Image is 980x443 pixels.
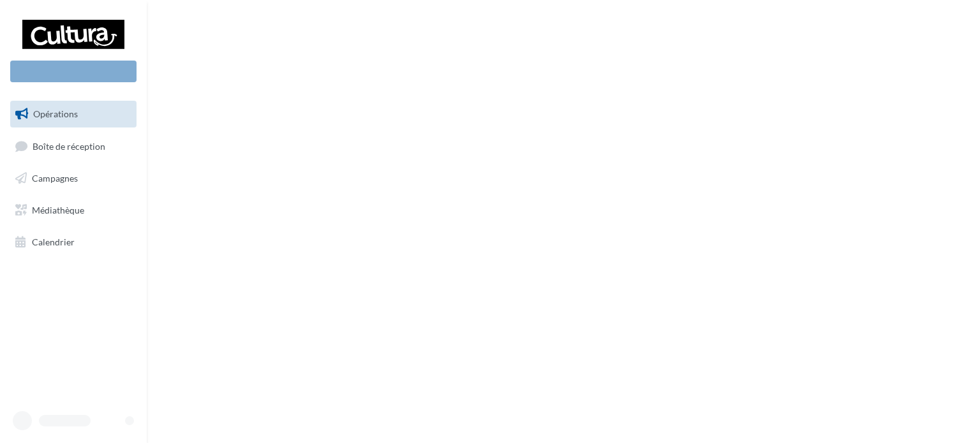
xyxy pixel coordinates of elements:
a: Calendrier [8,229,139,256]
span: Opérations [33,108,78,119]
span: Boîte de réception [33,140,105,151]
span: Médiathèque [32,205,84,215]
span: Calendrier [32,236,75,247]
span: Campagnes [32,173,78,184]
div: Nouvelle campagne [10,61,137,82]
a: Boîte de réception [8,133,139,160]
a: Opérations [8,101,139,127]
a: Campagnes [8,165,139,192]
a: Médiathèque [8,197,139,224]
